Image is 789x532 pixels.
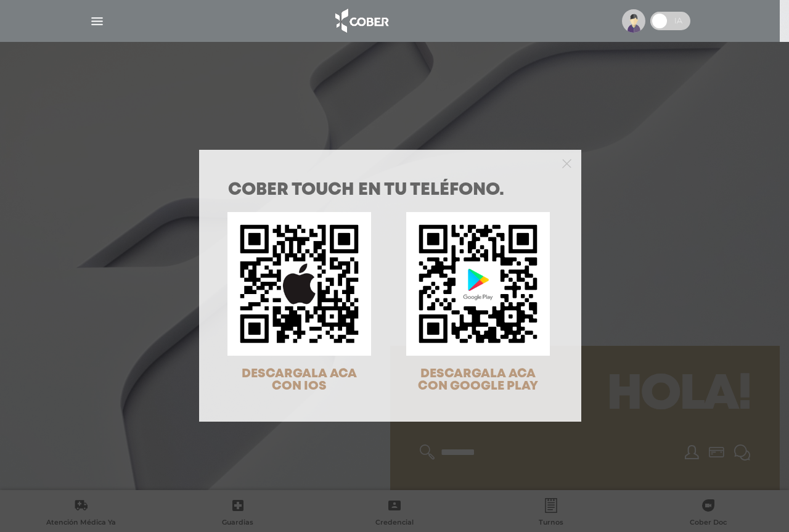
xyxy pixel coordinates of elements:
[562,157,571,168] button: Close
[228,182,552,199] h1: COBER TOUCH en tu teléfono.
[406,212,550,356] img: qr-code
[242,368,357,392] span: DESCARGALA ACA CON IOS
[418,368,538,392] span: DESCARGALA ACA CON GOOGLE PLAY
[227,212,371,356] img: qr-code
